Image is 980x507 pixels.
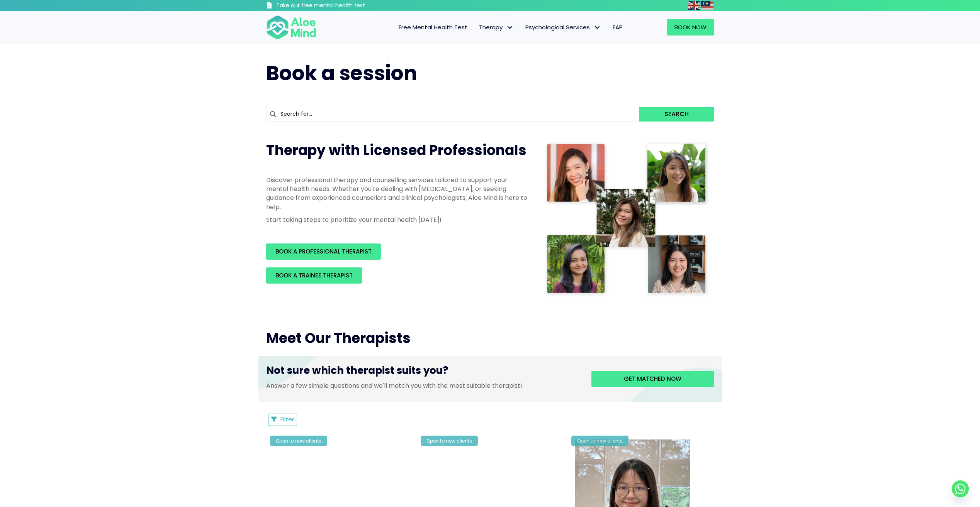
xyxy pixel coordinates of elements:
[266,140,527,160] span: Therapy with Licensed Professionals
[639,107,714,122] button: Search
[268,414,297,426] button: Filter Listings
[520,19,607,35] a: Psychological ServicesPsychological Services: submenu
[607,19,628,35] a: EAP
[591,371,714,387] a: Get matched now
[266,267,362,284] a: BOOK A TRAINEE THERAPIST
[399,23,467,31] span: Free Mental Health Test
[479,23,514,31] span: Therapy
[592,22,603,33] span: Psychological Services: submenu
[270,436,327,446] div: Open to new clients
[266,15,316,40] img: Aloe mind Logo
[701,1,713,10] img: ms
[266,243,381,260] a: BOOK A PROFESSIONAL THERAPIST
[544,141,710,297] img: Therapist collage
[266,363,580,381] h3: Not sure which therapist suits you?
[275,271,353,279] span: BOOK A TRAINEE THERAPIST
[624,375,681,383] span: Get matched now
[275,247,372,255] span: BOOK A PROFESSIONAL THERAPIST
[952,480,969,497] a: Whatsapp
[674,23,707,31] span: Book Now
[701,1,714,10] a: Malay
[613,23,623,31] span: EAP
[504,22,516,33] span: Therapy: submenu
[266,59,417,87] span: Book a session
[688,1,700,10] img: en
[667,19,714,35] a: Book Now
[266,176,529,211] p: Discover professional therapy and counselling services tailored to support your mental health nee...
[266,328,411,348] span: Meet Our Therapists
[276,2,406,10] h3: Take our free mental health test
[266,381,580,390] p: Answer a few simple questions and we'll match you with the most suitable therapist!
[688,1,701,10] a: English
[326,19,628,35] nav: Menu
[473,19,520,35] a: TherapyTherapy: submenu
[266,215,529,224] p: Start taking steps to prioritize your mental health [DATE]!
[266,107,640,122] input: Search for...
[280,415,294,423] span: Filter
[266,2,406,11] a: Take our free mental health test
[525,23,601,31] span: Psychological Services
[571,436,628,446] div: Open to new clients
[421,436,478,446] div: Open to new clients
[393,19,473,35] a: Free Mental Health Test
